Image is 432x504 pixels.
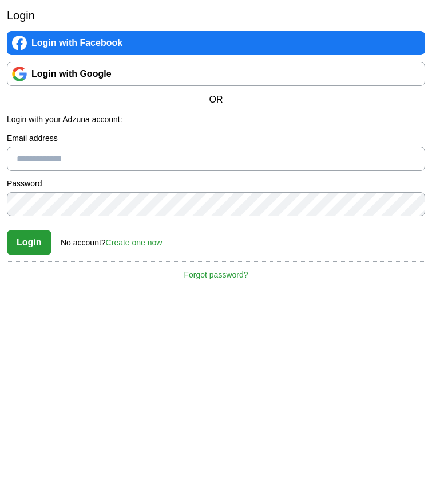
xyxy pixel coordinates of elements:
label: Password [7,178,425,190]
a: Login with Google [7,62,425,86]
button: Login [7,230,51,255]
span: OR [203,93,230,107]
h2: Login [7,7,425,24]
a: Forgot password? [7,261,425,281]
label: Email address [7,132,425,144]
div: No account? [61,230,162,249]
a: Login with Facebook [7,31,425,55]
a: Create one now [106,238,163,247]
p: Login with your Adzuna account: [7,114,425,126]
